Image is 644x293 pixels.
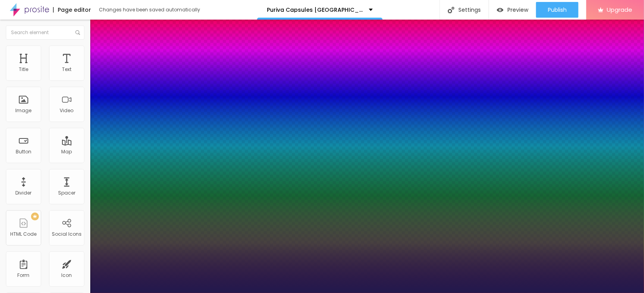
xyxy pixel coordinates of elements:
img: Icone [75,30,80,35]
div: Changes have been saved automatically [99,7,200,12]
span: Upgrade [607,6,632,13]
span: Preview [507,7,528,13]
div: Video [60,108,74,113]
div: Image [16,108,32,113]
img: Icone [448,7,454,13]
span: Publish [548,7,567,13]
img: view-1.svg [497,7,504,13]
div: Page editor [53,7,91,13]
div: Button [16,149,31,155]
div: Text [62,67,71,72]
div: Icon [62,273,72,278]
div: Social Icons [52,231,82,237]
div: HTML Code [11,231,37,237]
button: Publish [536,2,578,18]
input: Search element [6,25,84,40]
div: Form [18,273,30,278]
button: Preview [489,2,536,18]
div: Title [19,67,28,72]
div: Spacer [58,190,75,196]
div: Divider [16,190,32,196]
div: Map [62,149,72,155]
p: Puriva Capsules [GEOGRAPHIC_DATA] [267,7,363,13]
